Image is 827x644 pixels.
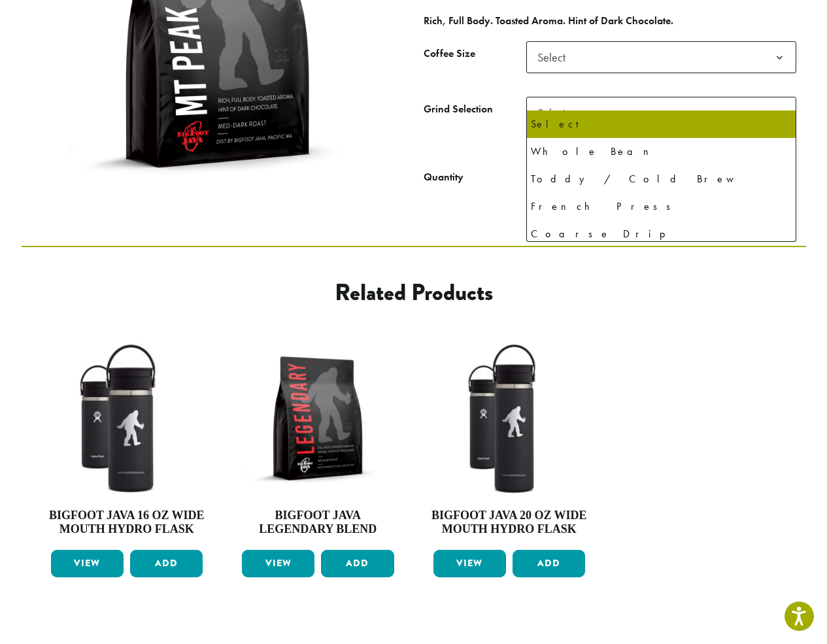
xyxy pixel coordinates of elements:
[433,550,506,577] a: View
[48,509,207,537] h4: Bigfoot Java 16 oz Wide Mouth Hydro Flask
[430,339,589,545] a: Bigfoot Java 20 oz Wide Mouth Hydro Flask
[239,339,397,498] img: BFJ_Legendary_12oz-300x300.png
[532,100,579,126] span: Select
[48,339,207,498] img: LO2863-BFJ-Hydro-Flask-16oz-WM-wFlex-Sip-Lid-Black-300x300.jpg
[532,44,579,70] span: Select
[242,550,314,577] a: View
[130,550,203,577] button: Add
[424,169,464,185] div: Quantity
[321,550,394,577] button: Add
[424,100,526,119] label: Grind Selection
[531,197,792,216] div: French Press
[127,279,701,307] h2: Related products
[424,44,526,63] label: Coffee Size
[527,110,796,138] li: Select
[51,550,124,577] a: View
[430,509,589,537] h4: Bigfoot Java 20 oz Wide Mouth Hydro Flask
[531,224,792,244] div: Coarse Drip
[513,550,585,577] button: Add
[430,339,589,498] img: LO2867-BFJ-Hydro-Flask-20oz-WM-wFlex-Sip-Lid-Black-300x300.jpg
[239,339,397,545] a: Bigfoot Java Legendary Blend
[239,509,397,537] h4: Bigfoot Java Legendary Blend
[526,41,796,73] span: Select
[531,169,792,189] div: Toddy / Cold Brew
[48,339,207,545] a: Bigfoot Java 16 oz Wide Mouth Hydro Flask
[531,142,792,161] div: Whole Bean
[424,14,673,27] b: Rich, Full Body. Toasted Aroma. Hint of Dark Chocolate.
[526,97,796,129] span: Select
